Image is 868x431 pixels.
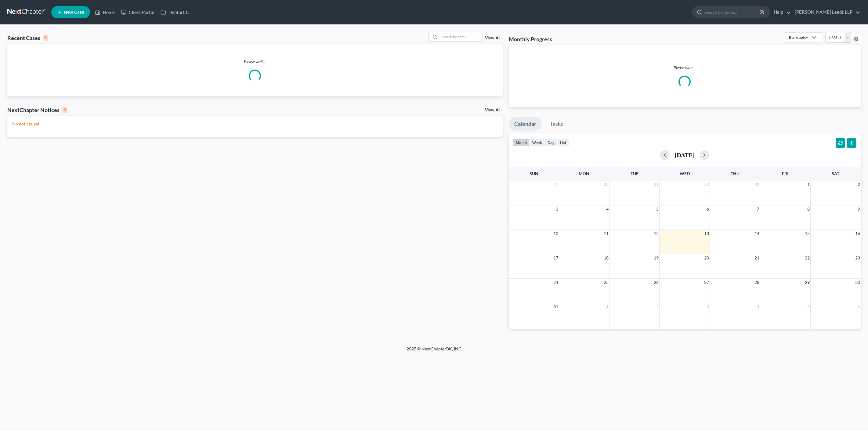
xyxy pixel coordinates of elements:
span: 16 [855,230,861,237]
span: 20 [703,254,710,262]
div: 0 [43,35,48,41]
a: [PERSON_NAME] Leeds LLP [792,7,860,18]
span: 15 [804,230,810,237]
span: 9 [857,205,861,213]
div: Recent Cases [7,34,48,42]
span: 13 [703,230,710,237]
span: 23 [855,254,861,262]
a: Home [92,7,118,18]
button: month [513,138,530,147]
span: 28 [754,279,760,286]
span: 24 [553,279,559,286]
p: Please wait... [7,59,503,65]
span: 3 [706,303,710,310]
span: 2 [857,181,861,188]
span: 27 [553,181,559,188]
span: 30 [855,279,861,286]
div: Bankruptcy [789,35,808,40]
span: 17 [553,254,559,262]
span: 8 [807,205,810,213]
a: View All [485,108,500,112]
span: 10 [553,230,559,237]
span: 14 [754,230,760,237]
h2: [DATE] [675,152,695,158]
span: 7 [756,205,760,213]
span: New Case [64,10,84,15]
span: 28 [603,181,609,188]
a: Calendar [509,117,542,131]
a: Client Portal [118,7,157,18]
span: 21 [754,254,760,262]
span: 25 [603,279,609,286]
span: 29 [804,279,810,286]
span: 30 [703,181,710,188]
p: Please wait... [514,65,856,71]
a: Tasks [544,117,569,131]
span: 6 [857,303,861,310]
span: 4 [606,205,609,213]
span: 1 [606,303,609,310]
span: Wed [680,171,690,176]
span: Mon [579,171,589,176]
button: day [545,138,557,147]
span: 18 [603,254,609,262]
div: 0 [62,107,67,113]
span: 1 [807,181,810,188]
a: Help [771,7,791,18]
span: Sun [530,171,538,176]
a: DebtorCC [157,7,192,18]
span: 27 [703,279,710,286]
div: 2025 © NextChapterBK, INC [260,346,608,357]
span: 2 [656,303,659,310]
h3: Monthly Progress [509,35,552,43]
span: 31 [553,303,559,310]
a: View All [485,36,500,40]
span: 4 [756,303,760,310]
span: Fri [782,171,788,176]
span: 19 [653,254,659,262]
span: 22 [804,254,810,262]
button: week [530,138,545,147]
span: 3 [555,205,559,213]
button: list [557,138,569,147]
span: 11 [603,230,609,237]
span: 5 [807,303,810,310]
span: 6 [706,205,710,213]
span: 26 [653,279,659,286]
span: 31 [754,181,760,188]
span: Thu [731,171,740,176]
p: No notices yet! [12,121,498,127]
span: Tue [631,171,638,176]
input: Search by name... [439,32,482,41]
span: Sat [832,171,839,176]
span: 29 [653,181,659,188]
span: 5 [656,205,659,213]
input: Search by name... [704,6,760,18]
span: 12 [653,230,659,237]
div: NextChapter Notices [7,106,67,114]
